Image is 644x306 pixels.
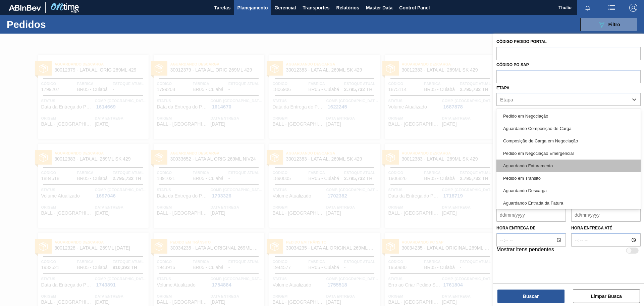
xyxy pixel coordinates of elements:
[500,97,513,102] div: Etapa
[336,4,359,12] span: Relatórios
[274,4,296,12] span: Gerencial
[571,223,641,233] label: Hora entrega até
[496,39,547,44] label: Código Pedido Portal
[7,20,107,28] h1: Pedidos
[496,172,641,184] div: Pedido em Trânsito
[237,4,268,12] span: Planejamento
[496,110,641,122] div: Pedido em Negociação
[399,4,430,12] span: Control Panel
[496,184,641,197] div: Aguardando Descarga
[496,122,641,135] div: Aguardando Composição de Carga
[496,86,509,90] label: Etapa
[608,22,620,27] span: Filtro
[496,197,641,209] div: Aguardando Entrada da Fatura
[214,4,231,12] span: Tarefas
[608,4,616,12] img: userActions
[577,3,598,12] button: Notificações
[496,108,513,113] label: Origem
[571,208,641,222] input: dd/mm/yyyy
[496,160,641,172] div: Aguardando Faturamento
[496,62,529,67] label: Códido PO SAP
[629,4,637,12] img: Logout
[496,147,641,160] div: Pedido em Negociação Emergencial
[496,223,566,233] label: Hora entrega de
[9,5,41,11] img: TNhmsLtSVTkK8tSr43FrP2fwEKptu5GPRR3wAAAABJRU5ErkJggg==
[366,4,392,12] span: Master Data
[303,4,329,12] span: Transportes
[580,18,637,31] button: Filtro
[496,247,554,255] label: Mostrar itens pendentes
[496,208,566,222] input: dd/mm/yyyy
[496,135,641,147] div: Composição de Carga em Negociação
